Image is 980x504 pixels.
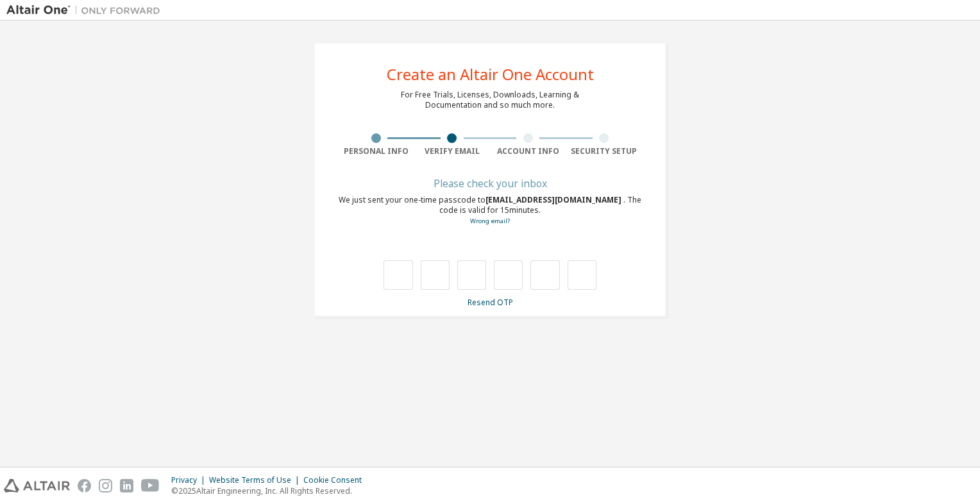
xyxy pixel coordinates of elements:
[470,217,510,225] a: Go back to the registration form
[4,479,70,492] img: altair_logo.svg
[338,180,642,187] div: Please check your inbox
[490,146,566,156] div: Account Info
[338,146,414,156] div: Personal Info
[338,195,642,226] div: We just sent your one-time passcode to . The code is valid for 15 minutes.
[414,146,491,156] div: Verify Email
[99,479,112,492] img: instagram.svg
[141,479,160,492] img: youtube.svg
[486,194,623,205] span: [EMAIL_ADDRESS][DOMAIN_NAME]
[6,4,167,17] img: Altair One
[303,475,369,485] div: Cookie Consent
[171,475,209,485] div: Privacy
[171,485,369,496] p: © 2025 Altair Engineering, Inc. All Rights Reserved.
[468,297,513,308] a: Resend OTP
[120,479,133,492] img: linkedin.svg
[387,67,594,82] div: Create an Altair One Account
[401,90,579,110] div: For Free Trials, Licenses, Downloads, Learning & Documentation and so much more.
[566,146,643,156] div: Security Setup
[209,475,303,485] div: Website Terms of Use
[78,479,91,492] img: facebook.svg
